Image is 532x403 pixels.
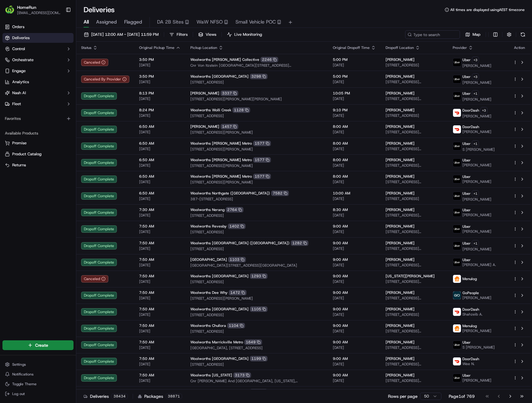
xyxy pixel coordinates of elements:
[462,97,491,102] span: [PERSON_NAME]
[2,390,74,398] button: Log out
[12,140,27,146] span: Promise
[333,290,376,295] span: 9:00 AM
[190,312,323,317] span: [STREET_ADDRESS]
[196,30,219,39] button: Views
[453,341,461,349] img: uber-new-logo.jpeg
[2,33,74,43] a: Deliveries
[472,190,479,197] button: +1
[462,124,479,129] span: DoorDash
[2,149,74,159] button: Product Catalog
[139,91,181,96] span: 8:13 PM
[139,274,181,279] span: 7:50 AM
[190,307,249,312] span: Woolworths [GEOGRAPHIC_DATA]
[462,208,471,213] span: Uber
[2,99,74,109] button: Fleet
[462,179,491,184] span: [PERSON_NAME]
[5,162,71,168] a: Returns
[190,224,227,229] span: Woolworths Revesby
[206,32,216,37] span: Views
[333,224,376,229] span: 9:00 AM
[139,163,181,168] span: [DATE]
[5,140,71,146] a: Promise
[333,157,376,162] span: 8:00 AM
[81,275,108,283] button: Canceled
[17,4,36,10] span: HomeRun
[450,7,525,12] span: All times are displayed using AEST timezone
[12,57,34,63] span: Orchestrate
[139,329,181,334] span: [DATE]
[333,141,376,146] span: 8:00 AM
[462,213,491,217] span: [PERSON_NAME]
[250,273,268,279] div: 1293
[12,24,24,30] span: Orders
[190,108,231,113] span: Woolworths Wolli Creek
[453,258,461,266] img: uber-new-logo.jpeg
[386,157,415,162] span: [PERSON_NAME]
[12,162,26,168] span: Returns
[462,295,491,300] span: [PERSON_NAME]
[250,306,268,312] div: 1105
[190,45,217,50] span: Pickup Location
[235,18,276,26] span: Small Vehicle POC
[386,174,415,179] span: [PERSON_NAME]
[453,357,461,365] img: doordash_logo_v2.png
[229,290,246,295] div: 1472
[190,124,219,129] span: [PERSON_NAME]
[190,91,219,96] span: [PERSON_NAME]
[2,340,74,350] button: Create
[221,91,238,96] div: 3337
[2,55,74,65] button: Orchestrate
[139,213,181,218] span: [DATE]
[453,142,461,150] img: uber-new-logo.jpeg
[453,45,467,50] span: Provider
[386,108,415,113] span: [PERSON_NAME]
[190,163,323,168] span: [STREET_ADDRESS][PERSON_NAME]
[333,196,376,201] span: [DATE]
[139,312,181,317] span: [DATE]
[139,307,181,312] span: 7:50 AM
[472,57,479,63] button: +3
[2,77,74,87] a: Analytics
[453,308,461,316] img: doordash_logo_v2.png
[333,179,376,184] span: [DATE]
[462,30,483,39] button: Map
[333,74,376,79] span: 5:00 PM
[226,207,243,213] div: 2764
[139,296,181,301] span: [DATE]
[261,57,278,62] div: 2246
[405,30,460,39] input: Type to search
[386,163,443,168] span: [STREET_ADDRESS][PERSON_NAME]
[2,66,74,76] button: Engage
[190,246,323,251] span: [STREET_ADDRESS]
[157,18,184,26] span: DA 2B Sites
[190,279,323,284] span: [STREET_ADDRESS]
[139,146,181,151] span: [DATE]
[386,296,443,301] span: [STREET_ADDRESS][PERSON_NAME]
[12,372,34,377] span: Notifications
[139,340,181,345] span: 7:50 AM
[167,30,190,39] button: Filters
[453,125,461,133] img: doordash_logo_v2.png
[333,57,376,62] span: 5:00 PM
[253,141,271,146] div: 1577
[333,96,376,101] span: [DATE]
[462,108,479,113] span: DoorDash
[453,374,461,382] img: uber-new-logo.jpeg
[234,32,262,37] span: Live Monitoring
[2,44,74,54] button: Control
[12,35,30,41] span: Deliveries
[453,225,461,233] img: uber-new-logo.jpeg
[2,2,63,17] button: HomeRunHomeRun[EMAIL_ADDRESS][DOMAIN_NAME]
[462,80,491,85] span: [PERSON_NAME]
[190,174,252,179] span: Woolworths [PERSON_NAME] Metro
[190,147,323,152] span: [STREET_ADDRESS][PERSON_NAME]
[333,229,376,234] span: [DATE]
[196,18,223,26] span: WaW NFSO
[190,130,323,135] span: [STREET_ADDRESS][PERSON_NAME]
[139,113,181,118] span: [DATE]
[139,74,181,79] span: 3:50 PM
[227,323,245,328] div: 1104
[190,241,289,246] span: Woolworths [GEOGRAPHIC_DATA] ([GEOGRAPHIC_DATA])
[462,345,495,350] span: S [PERSON_NAME]
[139,79,181,84] span: [DATE]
